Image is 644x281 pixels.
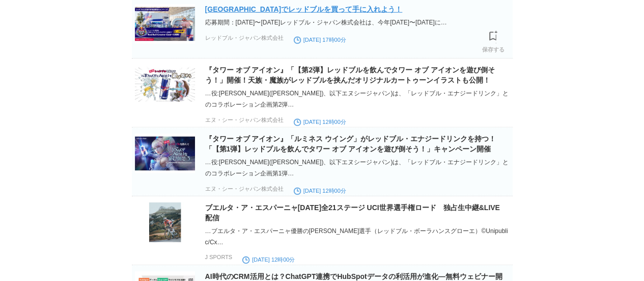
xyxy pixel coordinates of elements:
[205,225,511,248] div: …ブエルタ・ア・エスパーニャ優勝の[PERSON_NAME]選手（レッドブル・ボーラハンスグローエ）©Unipublic/Cx…
[205,185,284,193] p: エヌ・シー・ジャパン株式会社
[294,37,346,43] time: [DATE] 17時00分
[205,116,284,124] p: エヌ・シー・ジャパン株式会社
[242,257,295,263] time: [DATE] 12時00分
[135,65,195,105] img: 1868-2850-27c57b5f0e678d47b428c7ced316e4e1-1024x576.jpg
[135,134,195,173] img: 1868-2842-38f7f648ac5fb93ec0be1ed6b4fee597-1024x576.jpg
[205,135,496,153] a: 『タワー オブ アイオン』「ルミネス ウイング」がレッドブル・エナジードリンクを持つ！「【第1弾】レッドブルを飲んでタワー オブ アイオンを遊び倒そう！」キャンペーン開催
[294,119,346,125] time: [DATE] 12時00分
[294,188,346,194] time: [DATE] 12時00分
[205,17,511,28] div: 応募期間：[DATE]〜[DATE]レッドブル・ジャパン株式会社は、今年[DATE]〜[DATE]に…
[205,5,403,13] a: [GEOGRAPHIC_DATA]でレッドブルを買って手に入れよう！
[205,203,500,222] a: ブエルタ・ア・エスパーニャ[DATE]全21ステージ UCI世界選手権ロード 独占生中継&LIVE配信
[135,202,195,242] img: 14079-597-79d82ac70494bc9d96dbc18589f59474-1200x1500.jpg
[205,88,511,110] div: …役:[PERSON_NAME]([PERSON_NAME])、以下エヌシージャパン)は、「レッドブル・エナジードリンク」とのコラボレーション企画第2弾…
[205,66,495,84] a: 『タワー オブ アイオン』「【第2弾】レッドブルを飲んでタワー オブ アイオンを遊び倒そう！」開催！天族・魔族がレッドブルを挟んだオリジナルカートゥーンイラストも公開！
[205,254,233,260] p: J SPORTS
[205,34,284,42] p: レッドブル・ジャパン株式会社
[135,4,195,44] img: 49143-219-1a3d6064fbbe677d366c141526457d02-1920x1080.jpg
[482,28,505,53] a: 保存する
[205,157,511,179] div: …役:[PERSON_NAME]([PERSON_NAME])、以下エヌシージャパン)は、「レッドブル・エナジードリンク」とのコラボレーション企画第1弾…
